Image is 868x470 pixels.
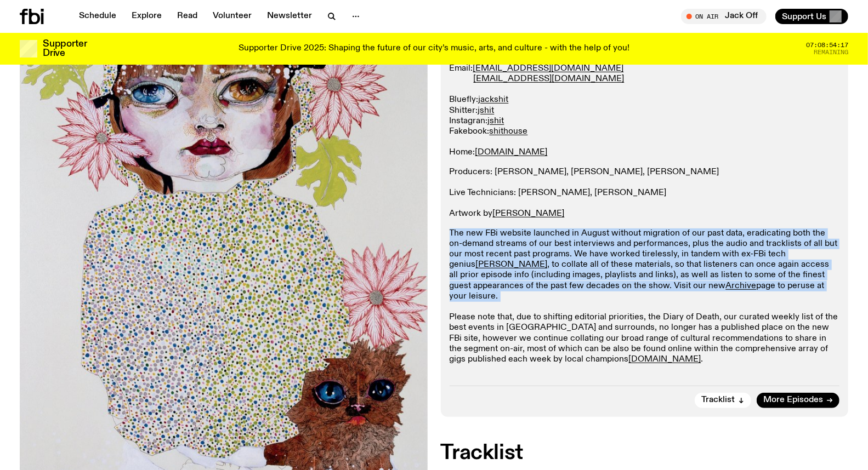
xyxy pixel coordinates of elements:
[775,9,848,24] button: Support Us
[450,374,840,384] p: For advance tips to radical radio and real-life action best to the newsletter .
[701,396,735,404] span: Tracklist
[629,355,701,364] a: [DOMAIN_NAME]
[695,393,751,408] button: Tracklist
[450,228,840,365] p: The new FBi website launched in August without migration of our past data, eradicating both the o...
[171,9,204,24] a: Read
[763,396,823,404] span: More Episodes
[681,9,767,24] button: On AirJack Off
[260,9,319,24] a: Newsletter
[441,443,849,463] h2: Tracklist
[814,49,848,55] span: Remaining
[720,374,759,383] a: Shithouse
[479,95,509,104] a: jackshit
[72,9,123,24] a: Schedule
[239,44,629,54] p: Supporter Drive 2025: Shaping the future of our city’s music, arts, and culture - with the help o...
[782,12,826,21] span: Support Us
[125,9,168,24] a: Explore
[43,39,87,58] h3: Supporter Drive
[450,32,840,158] p: Studio: SMS: Email: Bluefly: Shitter: Instagran: Fakebook: Home:
[450,167,840,220] p: Producers: [PERSON_NAME], [PERSON_NAME], [PERSON_NAME] Live Technicians: [PERSON_NAME], [PERSON_N...
[478,106,495,115] a: jshit
[802,374,820,383] a: here
[476,260,548,269] a: [PERSON_NAME]
[473,64,624,73] a: [EMAIL_ADDRESS][DOMAIN_NAME]
[493,209,565,218] a: [PERSON_NAME]
[669,374,697,383] a: sign up
[206,9,258,24] a: Volunteer
[757,393,839,408] a: More Episodes
[488,117,504,125] a: jshit
[474,74,625,83] a: [EMAIL_ADDRESS][DOMAIN_NAME]
[490,127,528,136] a: shithouse
[726,282,757,290] a: Archive
[806,42,848,48] span: 07:08:54:17
[475,148,548,157] a: [DOMAIN_NAME]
